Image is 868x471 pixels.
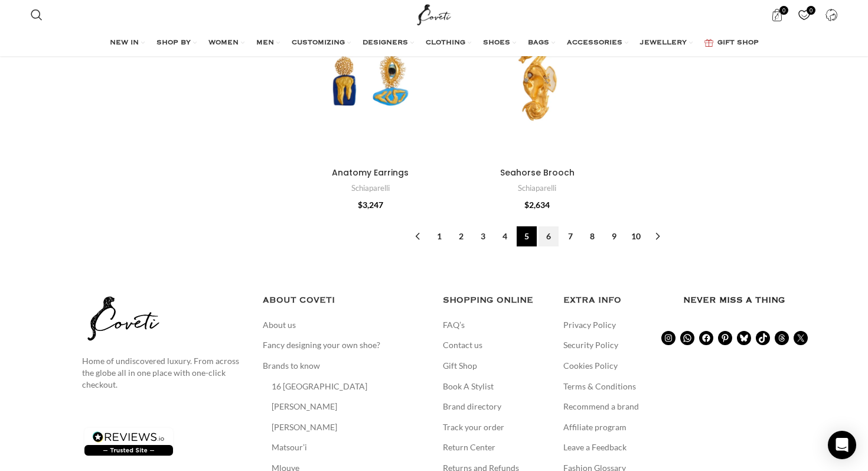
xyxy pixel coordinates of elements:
[332,167,409,178] a: Anatomy Earrings
[156,38,191,48] span: SHOP BY
[792,3,816,27] div: My Wishlist
[292,38,345,48] span: CUSTOMIZING
[563,294,666,307] h5: EXTRA INFO
[289,226,786,246] nav: Product Pagination
[560,226,580,246] a: Page 7
[517,226,537,246] span: Page 5
[524,200,550,210] bdi: 2,634
[451,226,471,246] a: Page 2
[426,31,471,55] a: CLOTHING
[25,3,48,27] a: Search
[582,226,602,246] a: Page 8
[626,226,646,246] a: Page 10
[429,226,449,246] a: Page 1
[156,31,197,55] a: SHOP BY
[704,31,759,55] a: GIFT SHOP
[208,38,239,48] span: WOMEN
[473,226,493,246] a: Page 3
[272,401,338,412] a: [PERSON_NAME]
[263,294,426,307] h5: ABOUT COVETI
[263,339,381,351] a: Fancy designing your own shoe?
[563,381,637,392] a: Terms & Conditions
[415,9,454,19] a: Site logo
[263,319,297,331] a: About us
[563,441,628,453] a: Leave a Feedback
[256,38,274,48] span: MEN
[426,38,465,48] span: CLOTHING
[528,31,555,55] a: BAGS
[563,401,640,412] a: Recommend a brand
[272,441,308,453] a: Matsour’i
[263,360,321,372] a: Brands to know
[704,39,713,47] img: GiftBag
[292,31,351,55] a: CUSTOMIZING
[567,31,628,55] a: ACCESSORIES
[443,294,546,307] h5: SHOPPING ONLINE
[500,167,575,178] a: Seahorse Brooch
[363,38,408,48] span: DESIGNERS
[648,226,668,246] a: →
[25,31,844,55] div: Main navigation
[407,226,428,246] a: ←
[443,319,466,331] a: FAQ’s
[443,339,484,351] a: Contact us
[272,381,368,392] a: 16 [GEOGRAPHIC_DATA]
[567,38,622,48] span: ACCESSORIES
[604,226,624,246] a: Page 9
[82,294,165,343] img: coveti-black-logo_ueqiqk.png
[717,38,759,48] span: GIFT SHOP
[683,294,786,307] h3: Never miss a thing
[363,31,414,55] a: DESIGNERS
[208,31,244,55] a: WOMEN
[563,319,617,331] a: Privacy Policy
[828,431,856,459] div: Open Intercom Messenger
[358,200,383,210] bdi: 3,247
[358,200,363,210] span: $
[82,425,175,458] img: reviews-trust-logo-2.png
[256,31,280,55] a: MEN
[518,183,556,194] a: Schiaparelli
[807,6,815,15] span: 0
[483,38,510,48] span: SHOES
[483,31,516,55] a: SHOES
[539,226,559,246] a: Page 6
[563,421,628,433] a: Affiliate program
[640,31,693,55] a: JEWELLERY
[563,339,619,351] a: Security Policy
[443,360,478,372] a: Gift Shop
[495,226,515,246] a: Page 4
[443,401,502,412] a: Brand directory
[110,38,139,48] span: NEW IN
[528,38,549,48] span: BAGS
[443,441,497,453] a: Return Center
[765,3,789,27] a: 0
[563,360,619,372] a: Cookies Policy
[351,183,390,194] a: Schiaparelli
[443,381,495,392] a: Book A Stylist
[779,6,788,15] span: 0
[443,421,505,433] a: Track your order
[792,3,816,27] a: 0
[524,200,529,210] span: $
[640,38,687,48] span: JEWELLERY
[82,355,245,390] p: Home of undiscovered luxury. From across the globe all in one place with one-click checkout.
[272,421,338,433] a: [PERSON_NAME]
[110,31,145,55] a: NEW IN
